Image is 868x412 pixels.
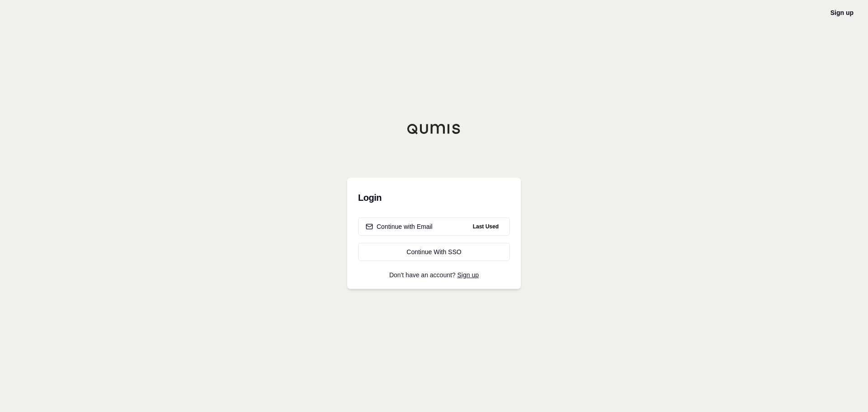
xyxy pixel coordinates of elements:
[358,272,510,278] p: Don't have an account?
[458,271,479,279] a: Sign up
[830,9,854,16] a: Sign up
[366,247,502,256] div: Continue With SSO
[358,218,510,236] button: Continue with EmailLast Used
[469,221,502,232] span: Last Used
[358,243,510,261] a: Continue With SSO
[358,189,510,207] h3: Login
[366,222,433,231] div: Continue with Email
[407,123,461,134] img: Qumis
